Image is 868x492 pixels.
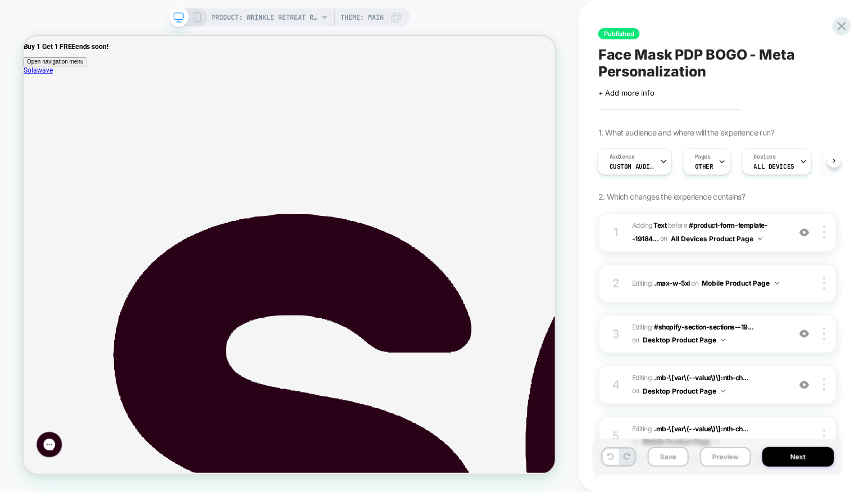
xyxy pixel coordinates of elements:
[6,4,39,38] button: Gorgias live chat
[632,276,784,290] span: Editing :
[671,232,762,246] button: All Devices Product Page
[695,153,711,161] span: Pages
[721,390,725,392] img: down arrow
[611,324,622,344] div: 3
[598,192,745,201] span: 2. Which changes the experience contains?
[632,436,639,448] span: on
[643,384,725,398] button: Desktop Product Page
[4,30,80,39] span: Open navigation menu
[823,328,825,340] img: close
[823,226,825,238] img: close
[610,153,635,161] span: Audience
[632,321,784,347] span: Editing :
[660,232,667,245] span: on
[655,373,749,382] span: .mb-\[var\(--value\)\]:nth-ch...
[611,426,622,446] div: 5
[611,374,622,395] div: 4
[702,276,779,290] button: Mobile Product Page
[598,128,774,137] span: 1. What audience and where will the experience run?
[775,282,779,285] img: down arrow
[598,46,837,80] span: Face Mask PDP BOGO - Meta Personalization
[695,163,714,170] span: OTHER
[700,447,751,467] button: Preview
[212,8,319,26] span: PRODUCT: Wrinkle Retreat Red [MEDICAL_DATA] Face Mask
[643,333,725,347] button: Desktop Product Page
[754,153,776,161] span: Devices
[823,430,825,442] img: close
[648,447,689,467] button: Save
[611,273,622,294] div: 2
[754,163,794,170] span: ALL DEVICES
[655,279,690,287] span: .max-w-5xl
[632,385,639,397] span: on
[632,423,784,449] span: Editing :
[632,372,784,398] span: Editing :
[823,277,825,290] img: close
[799,329,809,338] img: crossed eye
[632,221,768,242] span: #product-form-template--19184...
[823,378,825,391] img: close
[341,8,384,26] span: Theme: MAIN
[668,221,687,229] span: BEFORE
[654,221,667,229] b: Text
[610,163,655,170] span: Custom Audience
[632,334,639,346] span: on
[643,435,720,449] button: Mobile Product Page
[598,28,640,39] span: Published
[632,221,667,229] span: Adding
[611,222,622,242] div: 1
[758,237,762,240] img: down arrow
[762,447,834,467] button: Next
[655,425,749,433] span: .mb-\[var\(--value\)\]:nth-ch...
[598,88,655,97] span: + Add more info
[721,338,725,341] img: down arrow
[692,277,699,290] span: on
[655,323,754,331] span: #shopify-section-sections--19...
[799,228,809,237] img: crossed eye
[799,380,809,390] img: crossed eye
